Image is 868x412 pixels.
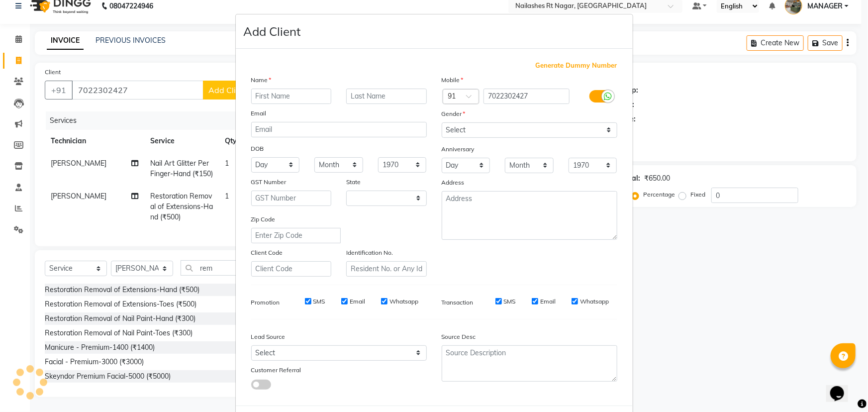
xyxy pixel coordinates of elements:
label: SMS [313,297,325,306]
label: Mobile [442,76,464,85]
label: Email [251,109,267,118]
label: Gender [442,109,466,118]
label: Email [540,297,556,306]
label: Name [251,76,272,85]
input: Mobile [483,89,570,104]
label: Zip Code [251,215,276,224]
label: State [346,178,361,187]
input: Resident No. or Any Id [346,261,427,277]
label: Email [350,297,365,306]
h4: Add Client [244,22,301,40]
iframe: chat widget [826,372,858,402]
input: Last Name [346,89,427,104]
input: Enter Zip Code [251,228,341,243]
label: Client Code [251,248,283,257]
label: GST Number [251,178,287,187]
label: Whatsapp [389,297,418,306]
label: Identification No. [346,248,393,257]
input: GST Number [251,191,332,206]
label: SMS [504,297,516,306]
input: Email [251,122,427,137]
input: First Name [251,89,332,104]
label: Transaction [442,298,474,307]
label: DOB [251,144,264,153]
span: Generate Dummy Number [536,61,617,71]
label: Address [442,178,465,187]
label: Source Desc [442,332,476,341]
input: Client Code [251,261,332,277]
label: Customer Referral [251,366,301,375]
label: Promotion [251,298,280,307]
label: Anniversary [442,145,475,154]
label: Lead Source [251,332,286,341]
label: Whatsapp [580,297,609,306]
